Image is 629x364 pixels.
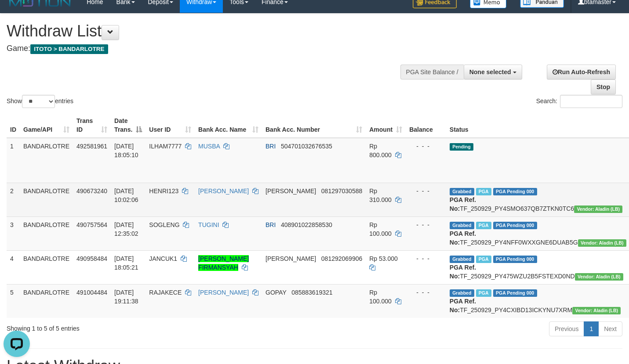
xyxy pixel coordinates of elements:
[265,221,276,228] span: BRI
[406,113,446,138] th: Balance
[198,255,249,271] a: [PERSON_NAME] FIRMANSYAH
[198,289,249,296] a: [PERSON_NAME]
[450,188,474,195] span: Grabbed
[114,255,138,271] span: [DATE] 18:05:21
[369,187,392,203] span: Rp 310.000
[493,289,537,297] span: PGA Pending
[591,79,616,94] a: Stop
[149,187,178,195] span: HENRI123
[7,138,20,183] td: 1
[450,196,476,212] b: PGA Ref. No:
[476,188,491,195] span: Marked by btaveoaa1
[198,187,249,195] a: [PERSON_NAME]
[464,65,522,79] button: None selected
[574,205,622,213] span: Vendor URL: https://dashboard.q2checkout.com/secure
[265,255,316,262] span: [PERSON_NAME]
[145,113,195,138] th: User ID: activate to sort column ascending
[450,264,476,280] b: PGA Ref. No:
[7,321,255,333] div: Showing 1 to 5 of 5 entries
[321,187,362,195] span: Copy 081297030588 to clipboard
[114,143,138,159] span: [DATE] 18:05:10
[572,307,621,314] span: Vendor URL: https://dashboard.q2checkout.com/secure
[409,254,443,263] div: - - -
[76,143,107,150] span: 492581961
[409,142,443,151] div: - - -
[476,256,491,263] span: Marked by btaveoaa1
[76,221,107,228] span: 490757564
[149,221,179,228] span: SOGLENG
[265,187,316,195] span: [PERSON_NAME]
[291,289,332,296] span: Copy 085883619321 to clipboard
[198,221,219,228] a: TUGINI
[584,321,599,336] a: 1
[450,256,474,263] span: Grabbed
[560,95,622,108] input: Search:
[262,113,366,138] th: Bank Acc. Number: activate to sort column ascending
[20,284,73,318] td: BANDARLOTRE
[493,188,537,195] span: PGA Pending
[476,289,491,297] span: Marked by btaveoaa1
[409,187,443,195] div: - - -
[450,222,474,229] span: Grabbed
[114,221,138,237] span: [DATE] 12:35:02
[549,321,584,336] a: Previous
[76,255,107,262] span: 490958484
[20,216,73,250] td: BANDARLOTRE
[321,255,362,262] span: Copy 081292069906 to clipboard
[198,143,220,150] a: MUSBA
[7,250,20,284] td: 4
[7,44,411,53] h4: Game:
[547,65,616,79] a: Run Auto-Refresh
[493,222,537,229] span: PGA Pending
[76,289,107,296] span: 491004484
[450,143,473,151] span: Pending
[493,256,537,263] span: PGA Pending
[469,68,511,76] span: None selected
[76,187,107,195] span: 490673240
[7,22,411,40] h1: Withdraw List
[20,113,73,138] th: Game/API: activate to sort column ascending
[450,289,474,297] span: Grabbed
[476,222,491,229] span: Marked by btaveoaa1
[20,250,73,284] td: BANDARLOTRE
[578,239,626,247] span: Vendor URL: https://dashboard.q2checkout.com/secure
[114,289,138,305] span: [DATE] 19:11:38
[20,138,73,183] td: BANDARLOTRE
[4,4,30,30] button: Open LiveChat chat widget
[400,65,464,79] div: PGA Site Balance /
[22,95,55,108] select: Showentries
[575,273,623,281] span: Vendor URL: https://dashboard.q2checkout.com/secure
[149,143,182,150] span: ILHAM7777
[450,298,476,314] b: PGA Ref. No:
[281,143,332,150] span: Copy 504701032676535 to clipboard
[7,95,73,108] label: Show entries
[265,143,276,150] span: BRI
[149,289,182,296] span: RAJAKECE
[7,284,20,318] td: 5
[366,113,406,138] th: Amount: activate to sort column ascending
[7,113,20,138] th: ID
[369,289,392,305] span: Rp 100.000
[149,255,177,262] span: JANCUK1
[369,221,392,237] span: Rp 100.000
[195,113,262,138] th: Bank Acc. Name: activate to sort column ascending
[114,187,138,203] span: [DATE] 10:02:06
[369,143,392,159] span: Rp 800.000
[369,255,398,262] span: Rp 53.000
[450,230,476,246] b: PGA Ref. No:
[111,113,145,138] th: Date Trans.: activate to sort column descending
[409,288,443,297] div: - - -
[7,183,20,216] td: 2
[536,95,622,108] label: Search:
[7,216,20,250] td: 3
[73,113,111,138] th: Trans ID: activate to sort column ascending
[30,44,108,54] span: ITOTO > BANDARLOTRE
[265,289,286,296] span: GOPAY
[20,183,73,216] td: BANDARLOTRE
[409,220,443,229] div: - - -
[281,221,332,228] span: Copy 408901022858530 to clipboard
[598,321,622,336] a: Next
